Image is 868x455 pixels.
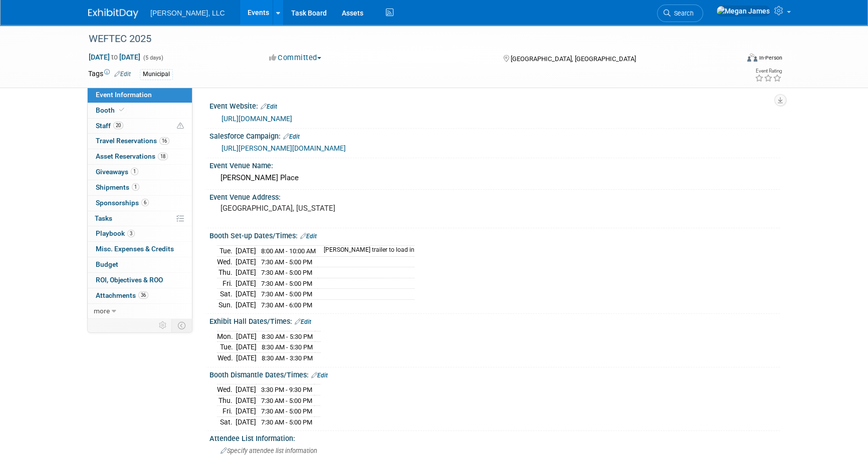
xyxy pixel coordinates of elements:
[236,278,256,289] td: [DATE]
[759,54,782,62] div: In-Person
[716,6,770,17] img: Megan James
[85,30,723,48] div: WEFTEC 2025
[88,9,138,19] img: ExhibitDay
[261,301,312,309] span: 7:30 AM - 6:00 PM
[88,257,192,272] a: Budget
[209,314,780,327] div: Exhibit Hall Dates/Times:
[154,319,172,332] td: Personalize Event Tab Strip
[217,395,236,406] td: Thu.
[236,353,257,363] td: [DATE]
[141,199,149,206] span: 6
[236,245,256,256] td: [DATE]
[261,397,312,404] span: 7:30 AM - 5:00 PM
[221,204,436,213] pre: [GEOGRAPHIC_DATA], [US_STATE]
[96,260,118,268] span: Budget
[159,137,169,145] span: 16
[88,242,192,257] a: Misc. Expenses & Credits
[295,318,311,325] a: Edit
[96,122,123,130] span: Staff
[88,149,192,164] a: Asset Reservations18
[300,233,317,240] a: Edit
[261,269,312,276] span: 7:30 AM - 5:00 PM
[261,103,277,110] a: Edit
[110,53,119,61] span: to
[96,183,139,191] span: Shipments
[172,319,192,332] td: Toggle Event Tabs
[158,153,168,160] span: 18
[318,245,414,256] td: [PERSON_NAME] trailer to load in
[113,122,123,129] span: 20
[142,55,163,61] span: (5 days)
[217,267,236,278] td: Thu.
[236,395,256,406] td: [DATE]
[261,247,316,255] span: 8:00 AM - 10:00 AM
[262,343,313,351] span: 8:30 AM - 5:30 PM
[217,384,236,395] td: Wed.
[236,289,256,300] td: [DATE]
[671,10,694,17] span: Search
[209,367,780,380] div: Booth Dismantle Dates/Times:
[88,180,192,195] a: Shipments1
[96,152,168,160] span: Asset Reservations
[222,115,292,123] a: [URL][DOMAIN_NAME]
[217,289,236,300] td: Sat.
[236,342,257,353] td: [DATE]
[217,416,236,427] td: Sat.
[236,267,256,278] td: [DATE]
[132,183,139,191] span: 1
[209,99,780,112] div: Event Website:
[127,230,135,237] span: 3
[262,333,313,340] span: 8:30 AM - 5:30 PM
[88,304,192,319] a: more
[311,372,328,379] a: Edit
[266,53,325,63] button: Committed
[88,103,192,118] a: Booth
[217,342,236,353] td: Tue.
[96,276,163,284] span: ROI, Objectives & ROO
[236,331,257,342] td: [DATE]
[236,256,256,267] td: [DATE]
[236,299,256,310] td: [DATE]
[131,168,138,175] span: 1
[236,384,256,395] td: [DATE]
[261,418,312,426] span: 7:30 AM - 5:00 PM
[261,290,312,298] span: 7:30 AM - 5:00 PM
[262,354,313,362] span: 8:30 AM - 3:30 PM
[217,406,236,417] td: Fri.
[88,288,192,303] a: Attachments36
[209,190,780,202] div: Event Venue Address:
[217,331,236,342] td: Mon.
[261,386,312,393] span: 3:30 PM - 9:30 PM
[96,229,135,237] span: Playbook
[222,144,346,152] a: [URL][PERSON_NAME][DOMAIN_NAME]
[261,280,312,287] span: 7:30 AM - 5:00 PM
[88,273,192,288] a: ROI, Objectives & ROO
[221,447,317,454] span: Specify attendee list information
[88,134,192,149] a: Travel Reservations16
[217,278,236,289] td: Fri.
[94,307,110,315] span: more
[119,107,124,113] i: Booth reservation complete
[88,119,192,134] a: Staff20
[88,88,192,103] a: Event Information
[96,168,138,176] span: Giveaways
[217,245,236,256] td: Tue.
[88,69,131,80] td: Tags
[88,211,192,226] a: Tasks
[755,69,782,74] div: Event Rating
[88,165,192,180] a: Giveaways1
[747,54,757,62] img: Format-Inperson.png
[236,416,256,427] td: [DATE]
[236,406,256,417] td: [DATE]
[96,245,174,253] span: Misc. Expenses & Credits
[88,53,141,62] span: [DATE] [DATE]
[114,71,131,78] a: Edit
[209,129,780,142] div: Salesforce Campaign:
[88,196,192,211] a: Sponsorships6
[88,226,192,241] a: Playbook3
[217,170,772,186] div: [PERSON_NAME] Place
[679,52,782,67] div: Event Format
[96,137,169,145] span: Travel Reservations
[209,228,780,241] div: Booth Set-up Dates/Times:
[96,199,149,207] span: Sponsorships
